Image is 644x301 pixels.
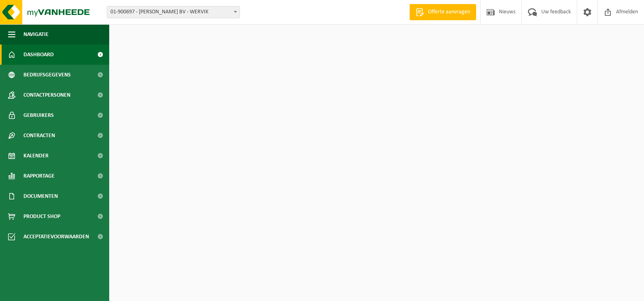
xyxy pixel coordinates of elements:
[23,24,49,45] span: Navigatie
[23,186,58,206] span: Documenten
[409,4,476,20] a: Offerte aanvragen
[23,65,71,85] span: Bedrijfsgegevens
[107,6,240,18] span: 01-900697 - DESMARETS - LECOMPTE BV - WERVIK
[23,146,49,166] span: Kalender
[23,105,54,125] span: Gebruikers
[23,166,55,186] span: Rapportage
[23,206,60,227] span: Product Shop
[23,85,70,105] span: Contactpersonen
[426,8,472,16] span: Offerte aanvragen
[23,227,89,247] span: Acceptatievoorwaarden
[107,6,239,18] span: 01-900697 - DESMARETS - LECOMPTE BV - WERVIK
[23,45,54,65] span: Dashboard
[23,125,55,146] span: Contracten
